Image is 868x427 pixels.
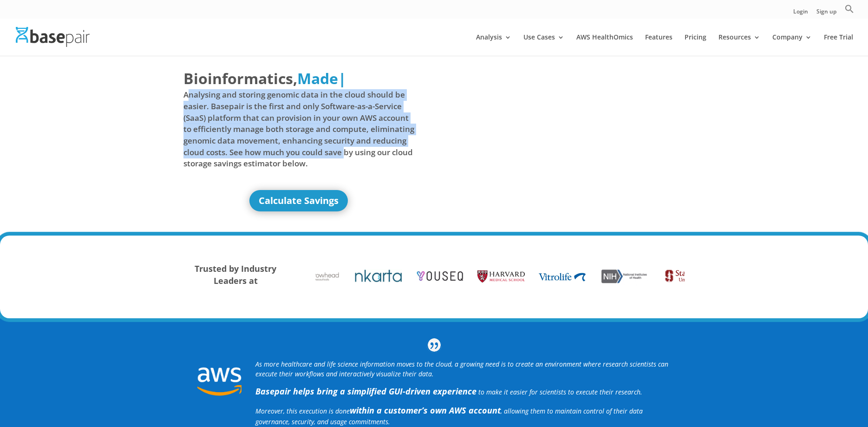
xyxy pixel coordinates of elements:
[255,360,668,378] i: As more healthcare and life science information moves to the cloud, a growing need is to create a...
[297,68,338,88] span: Made
[350,405,501,416] b: within a customer’s own AWS account
[816,9,836,19] a: Sign up
[255,407,643,426] span: Moreover, this execution is done , allowing them to maintain control of their data governance, se...
[183,89,415,169] span: Analysing and storing genomic data in the cloud should be easier. Basepair is the first and only ...
[845,4,854,19] a: Search Icon Link
[685,34,706,56] a: Pricing
[476,34,511,56] a: Analysis
[255,386,476,397] strong: Basepair helps bring a simplified GUI-driven experience
[478,388,642,396] span: to make it easier for scientists to execute their research.
[249,190,348,211] a: Calculate Savings
[183,68,297,89] span: Bioinformatics,
[690,360,857,416] iframe: Drift Widget Chat Controller
[16,27,90,47] img: Basepair
[718,34,760,56] a: Resources
[824,34,853,56] a: Free Trial
[793,9,808,19] a: Login
[523,34,564,56] a: Use Cases
[772,34,812,56] a: Company
[845,4,854,13] svg: Search
[576,34,633,56] a: AWS HealthOmics
[195,263,276,286] strong: Trusted by Industry Leaders at
[441,68,672,198] iframe: Basepair - NGS Analysis Simplified
[338,68,346,88] span: |
[645,34,672,56] a: Features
